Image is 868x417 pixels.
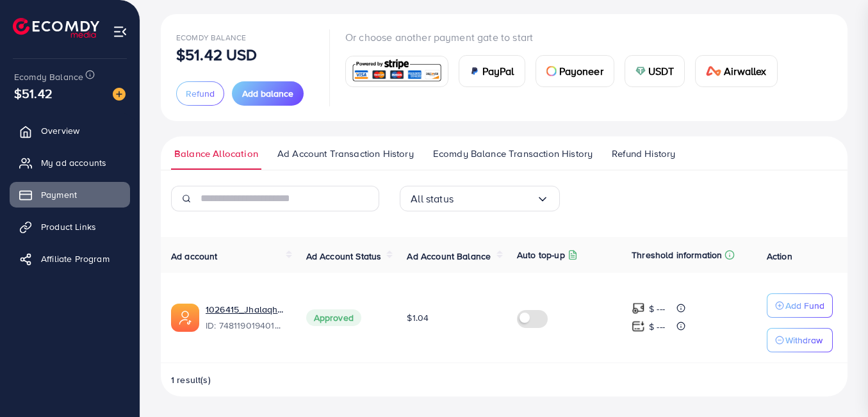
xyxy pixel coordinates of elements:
span: Ecomdy Balance [14,70,83,83]
span: PayPal [482,63,514,79]
a: Affiliate Program [10,246,130,272]
span: Product Links [41,220,96,233]
span: Refund [186,87,215,100]
p: $51.42 USD [176,47,258,62]
img: top-up amount [632,320,645,333]
span: Refund History [612,147,675,161]
p: Threshold information [632,247,722,263]
a: Payment [10,182,130,208]
span: Balance Allocation [174,147,258,161]
span: USDT [648,63,675,79]
img: menu [113,24,127,39]
span: Airwallex [724,63,766,79]
span: Overview [41,124,79,137]
a: My ad accounts [10,150,130,176]
span: ID: 7481190194012618753 [206,319,286,332]
button: Withdraw [767,328,833,352]
img: card [546,66,557,76]
button: Refund [176,81,224,106]
span: My ad accounts [41,156,106,169]
span: All status [411,189,454,209]
span: Ad Account Balance [407,250,491,263]
span: Action [767,250,792,263]
button: Add balance [232,81,304,106]
span: Affiliate Program [41,252,110,265]
img: card [470,66,480,76]
img: top-up amount [632,302,645,315]
span: $51.42 [14,84,53,102]
img: card [706,66,721,76]
a: Overview [10,118,130,143]
p: Add Fund [785,298,824,313]
input: Search for option [454,189,536,209]
img: ic-ads-acc.e4c84228.svg [171,304,199,332]
p: $ --- [649,301,665,316]
div: Search for option [400,186,560,211]
span: Ecomdy Balance [176,32,246,43]
a: cardUSDT [625,55,685,87]
span: Ad Account Transaction History [277,147,414,161]
a: 1026415_Jhalaqh_1741850336246 [206,303,286,316]
span: Add balance [242,87,293,100]
iframe: Chat [814,359,858,407]
img: card [635,66,646,76]
p: Auto top-up [517,247,565,263]
span: Ad Account Status [306,250,382,263]
a: cardPayoneer [536,55,614,87]
a: cardAirwallex [695,55,777,87]
p: Or choose another payment gate to start [345,29,788,45]
span: Ecomdy Balance Transaction History [433,147,593,161]
a: cardPayPal [459,55,525,87]
span: Approved [306,309,361,326]
span: Ad account [171,250,218,263]
span: Payment [41,188,77,201]
button: Add Fund [767,293,833,318]
a: Product Links [10,214,130,240]
img: image [113,88,126,101]
span: 1 result(s) [171,373,211,386]
span: $1.04 [407,311,429,324]
img: card [350,58,444,85]
p: $ --- [649,319,665,334]
div: <span class='underline'>1026415_Jhalaqh_1741850336246</span></br>7481190194012618753 [206,303,286,332]
p: Withdraw [785,332,823,348]
a: card [345,56,448,87]
img: logo [13,18,99,38]
span: Payoneer [559,63,603,79]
